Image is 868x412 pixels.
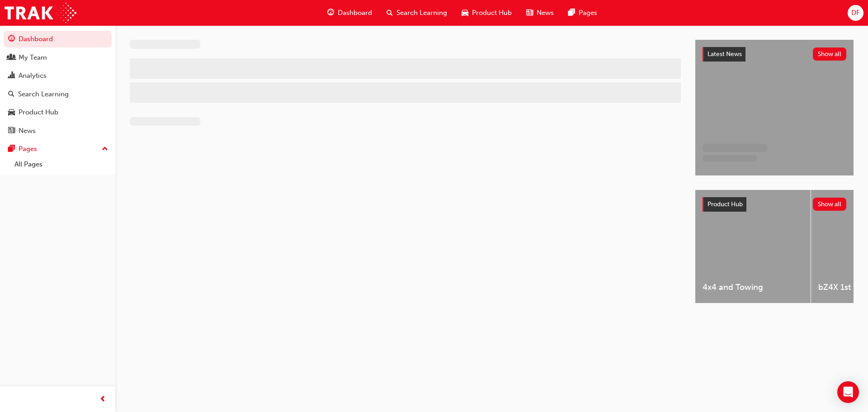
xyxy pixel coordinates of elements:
[8,127,15,135] span: news-icon
[99,394,106,405] span: prev-icon
[813,47,847,61] button: Show all
[19,144,37,154] div: Pages
[4,31,112,47] a: Dashboard
[11,157,112,171] a: All Pages
[8,90,14,99] span: search-icon
[4,123,112,139] a: News
[695,190,811,303] a: 4x4 and Towing
[4,141,112,157] button: Pages
[338,8,372,18] span: Dashboard
[454,4,519,22] a: car-iconProduct Hub
[4,86,112,103] a: Search Learning
[4,104,112,121] a: Product Hub
[19,71,47,81] div: Analytics
[327,7,334,19] span: guage-icon
[8,72,15,80] span: chart-icon
[4,49,112,66] a: My Team
[703,197,846,212] a: Product HubShow all
[19,107,58,118] div: Product Hub
[379,4,454,22] a: search-iconSearch Learning
[703,282,803,293] span: 4x4 and Towing
[537,8,554,18] span: News
[18,89,69,99] div: Search Learning
[387,7,393,19] span: search-icon
[561,4,604,22] a: pages-iconPages
[102,143,108,155] span: up-icon
[837,381,859,403] div: Open Intercom Messenger
[8,109,15,117] span: car-icon
[4,29,112,141] button: DashboardMy TeamAnalyticsSearch LearningProduct HubNews
[519,4,561,22] a: news-iconNews
[19,52,47,63] div: My Team
[851,8,860,18] span: DF
[708,50,742,58] span: Latest News
[813,198,847,211] button: Show all
[8,145,15,153] span: pages-icon
[19,126,36,136] div: News
[4,67,112,84] a: Analytics
[8,54,15,62] span: people-icon
[5,3,76,23] img: Trak
[579,8,597,18] span: Pages
[703,47,846,62] a: Latest NewsShow all
[708,200,743,208] span: Product Hub
[526,7,533,19] span: news-icon
[848,5,863,21] button: DF
[320,4,379,22] a: guage-iconDashboard
[568,7,575,19] span: pages-icon
[462,7,468,19] span: car-icon
[8,35,15,43] span: guage-icon
[396,8,447,18] span: Search Learning
[472,8,512,18] span: Product Hub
